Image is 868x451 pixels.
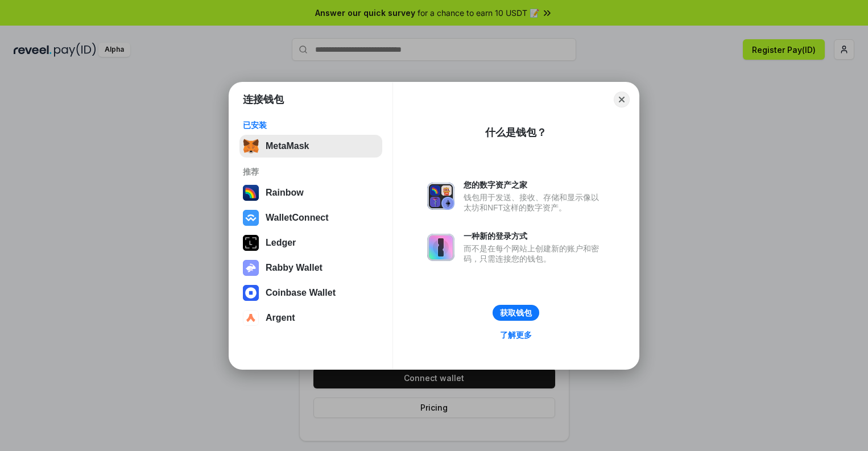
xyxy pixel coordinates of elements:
div: WalletConnect [266,213,329,223]
div: 您的数字资产之家 [464,180,605,190]
img: svg+xml,%3Csvg%20width%3D%2228%22%20height%3D%2228%22%20viewBox%3D%220%200%2028%2028%22%20fill%3D... [243,210,259,226]
h1: 连接钱包 [243,93,284,106]
button: 获取钱包 [493,305,539,321]
div: Ledger [266,238,296,248]
div: 什么是钱包？ [485,126,547,139]
img: svg+xml,%3Csvg%20fill%3D%22none%22%20height%3D%2233%22%20viewBox%3D%220%200%2035%2033%22%20width%... [243,138,259,154]
div: Rabby Wallet [266,263,323,273]
button: WalletConnect [239,206,382,229]
button: Ledger [239,231,382,254]
a: 了解更多 [493,328,539,342]
img: svg+xml,%3Csvg%20width%3D%2228%22%20height%3D%2228%22%20viewBox%3D%220%200%2028%2028%22%20fill%3D... [243,310,259,326]
img: svg+xml,%3Csvg%20width%3D%22120%22%20height%3D%22120%22%20viewBox%3D%220%200%20120%20120%22%20fil... [243,185,259,201]
div: 获取钱包 [500,308,532,318]
button: Rainbow [239,181,382,204]
div: 已安装 [243,120,379,130]
button: MetaMask [239,135,382,158]
img: svg+xml,%3Csvg%20xmlns%3D%22http%3A%2F%2Fwww.w3.org%2F2000%2Fsvg%22%20fill%3D%22none%22%20viewBox... [243,260,259,276]
img: svg+xml,%3Csvg%20xmlns%3D%22http%3A%2F%2Fwww.w3.org%2F2000%2Fsvg%22%20fill%3D%22none%22%20viewBox... [427,183,454,210]
div: Argent [266,313,295,323]
img: svg+xml,%3Csvg%20xmlns%3D%22http%3A%2F%2Fwww.w3.org%2F2000%2Fsvg%22%20width%3D%2228%22%20height%3... [243,235,259,251]
img: svg+xml,%3Csvg%20width%3D%2228%22%20height%3D%2228%22%20viewBox%3D%220%200%2028%2028%22%20fill%3D... [243,285,259,301]
button: Argent [239,307,382,329]
div: 推荐 [243,167,379,177]
div: Rainbow [266,188,304,198]
div: Coinbase Wallet [266,288,336,298]
button: Coinbase Wallet [239,282,382,304]
div: 钱包用于发送、接收、存储和显示像以太坊和NFT这样的数字资产。 [464,192,605,213]
button: Close [614,92,630,107]
div: MetaMask [266,141,309,151]
button: Rabby Wallet [239,256,382,279]
div: 一种新的登录方式 [464,231,605,241]
div: 了解更多 [500,330,532,340]
div: 而不是在每个网站上创建新的账户和密码，只需连接您的钱包。 [464,243,605,264]
img: svg+xml,%3Csvg%20xmlns%3D%22http%3A%2F%2Fwww.w3.org%2F2000%2Fsvg%22%20fill%3D%22none%22%20viewBox... [427,234,454,261]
